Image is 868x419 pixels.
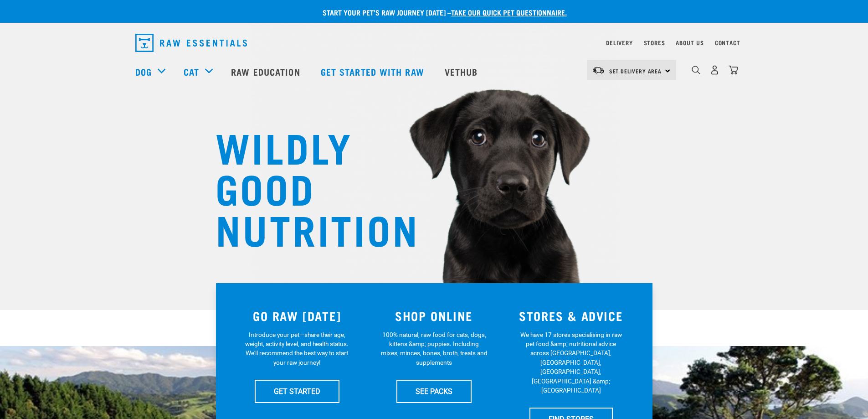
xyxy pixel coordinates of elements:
[715,41,740,44] a: Contact
[692,66,700,74] img: home-icon-1@2x.png
[644,41,665,44] a: Stores
[135,34,247,52] img: Raw Essentials Logo
[216,125,398,248] h1: WILDLY GOOD NUTRITION
[518,330,625,395] p: We have 17 stores specialising in raw pet food &amp; nutritional advice across [GEOGRAPHIC_DATA],...
[436,53,489,90] a: Vethub
[371,309,497,323] h3: SHOP ONLINE
[710,65,719,75] img: user.png
[396,380,472,403] a: SEE PACKS
[255,380,339,403] a: GET STARTED
[135,65,152,78] a: Dog
[222,53,311,90] a: Raw Education
[184,65,199,78] a: Cat
[508,309,634,323] h3: STORES & ADVICE
[451,10,567,14] a: take our quick pet questionnaire.
[592,66,605,74] img: van-moving.png
[676,41,704,44] a: About Us
[243,330,350,367] p: Introduce your pet—share their age, weight, activity level, and health status. We'll recommend th...
[380,330,488,367] p: 100% natural, raw food for cats, dogs, kittens &amp; puppies. Including mixes, minces, bones, bro...
[729,65,738,75] img: home-icon@2x.png
[128,30,740,56] nav: dropdown navigation
[234,309,360,323] h3: GO RAW [DATE]
[606,41,632,44] a: Delivery
[312,53,436,90] a: Get started with Raw
[609,69,662,72] span: Set Delivery Area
